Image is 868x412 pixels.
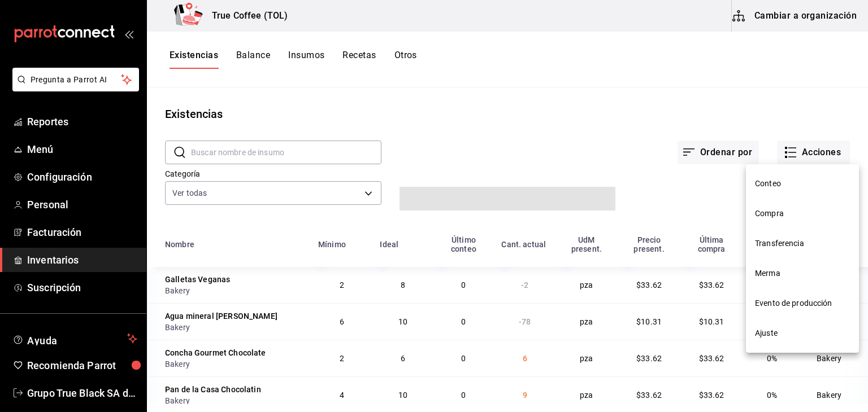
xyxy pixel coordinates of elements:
[755,268,850,279] span: Merma
[755,238,850,249] span: Transferencia
[755,297,850,309] span: Evento de producción
[755,208,850,220] span: Compra
[755,327,850,339] span: Ajuste
[755,178,850,190] span: Conteo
